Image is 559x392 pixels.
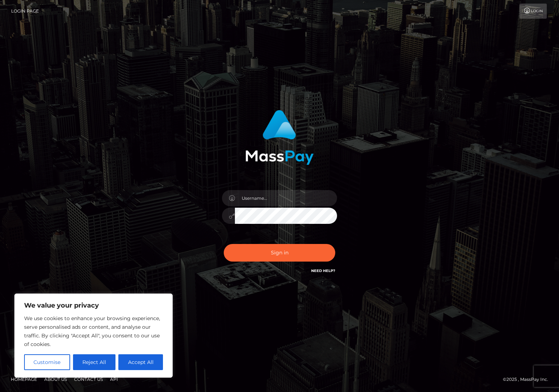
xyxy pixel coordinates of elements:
[245,110,314,165] img: MassPay Login
[41,374,70,385] a: About Us
[24,301,163,310] p: We value your privacy
[14,294,173,378] div: We value your privacy
[8,374,40,385] a: Homepage
[73,354,116,370] button: Reject All
[71,374,106,385] a: Contact Us
[118,354,163,370] button: Accept All
[224,244,335,262] button: Sign in
[519,4,547,19] a: Login
[11,4,39,19] a: Login Page
[235,190,337,206] input: Username...
[24,354,70,370] button: Customise
[503,375,554,383] div: © 2025 , MassPay Inc.
[24,314,163,349] p: We use cookies to enhance your browsing experience, serve personalised ads or content, and analys...
[107,374,121,385] a: API
[311,268,335,273] a: Need Help?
